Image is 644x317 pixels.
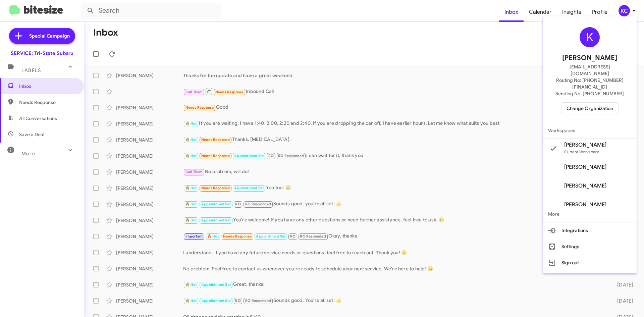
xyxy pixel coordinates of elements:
span: [PERSON_NAME] [564,182,606,189]
button: Integrations [543,222,637,239]
div: K [580,27,600,47]
span: [PERSON_NAME] [564,201,606,208]
span: Workspaces [543,122,637,139]
button: Sign out [543,255,637,271]
span: [PERSON_NAME] [564,164,606,170]
span: [EMAIL_ADDRESS][DOMAIN_NAME] [551,63,629,77]
button: Settings [543,239,637,255]
span: [PERSON_NAME] [564,142,606,148]
span: Change Organization [567,103,613,114]
span: [PERSON_NAME] [562,53,617,63]
span: Routing No: [PHONE_NUMBER][FINANCIAL_ID] [551,77,629,90]
span: Current Workspace [564,149,599,154]
button: Change Organization [561,102,619,114]
span: More [543,206,637,222]
span: Sending No: [PHONE_NUMBER] [555,90,624,97]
